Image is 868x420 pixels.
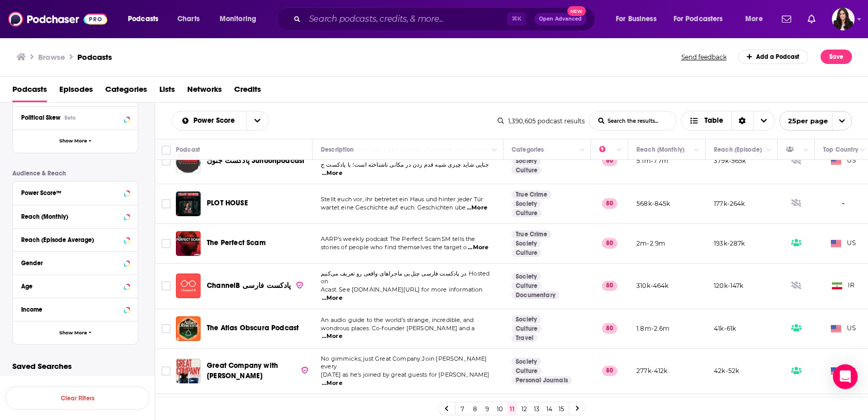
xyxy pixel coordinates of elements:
[823,143,858,156] div: Top Country
[21,256,129,269] button: Gender
[636,199,670,208] p: 568k-845k
[321,270,489,285] span: در پادکست فارسی چنل‌بی ماجراهای واقعی رو تعریف می‌کنیم. Hosted on
[636,239,665,248] p: 2m-2.9m
[207,198,248,208] a: PLOT HOUSE
[714,156,746,165] p: 379k-565k
[714,143,762,156] div: Reach (Episode)
[187,81,222,102] a: Networks
[13,130,138,153] button: Show More
[512,315,541,324] a: Society
[602,156,617,166] p: 80
[667,11,738,27] button: open menu
[176,273,201,298] img: ChannelB پادکست فارسی
[842,198,845,209] span: -
[636,281,669,290] p: 310k-464k
[512,200,541,208] a: Society
[602,238,617,248] p: 80
[207,156,304,166] a: پادکست جنون Junoonpodcast
[21,186,129,199] button: Power Score™
[121,11,172,27] button: open menu
[507,12,526,26] span: ⌘ K
[159,81,175,102] span: Lists
[731,111,753,130] div: Sort Direction
[512,209,542,217] a: Culture
[705,117,723,124] span: Table
[832,8,855,30] button: Show profile menu
[207,324,299,332] span: The Atlas Obscura Podcast
[247,111,268,130] button: open menu
[176,191,201,216] img: PLOT HOUSE
[512,325,542,333] a: Culture
[172,117,247,124] button: open menu
[512,190,551,199] a: True Crime
[207,281,304,291] a: ChannelB پادکست فارسی
[321,161,489,168] span: جنایی شاید چیزی شبیه قدم زدن در مکانی ناشناخته است؛ با پادکست ج
[738,11,776,27] button: open menu
[21,260,121,267] div: Gender
[21,306,121,313] div: Income
[321,244,467,251] span: stories of people who find themselves the target o
[599,143,614,156] div: Power Score
[519,402,530,415] a: 12
[602,198,617,208] p: 80
[161,239,171,248] span: Toggle select row
[544,402,554,415] a: 14
[482,402,493,415] a: 9
[681,111,775,131] button: Choose View
[21,302,129,315] button: Income
[714,199,745,208] p: 177k-264k
[738,50,809,64] a: Add a Podcast
[532,402,542,415] a: 13
[21,111,129,124] button: Political SkewBeta
[832,281,855,291] span: IR
[556,402,567,415] a: 15
[576,144,588,156] button: Column Actions
[831,366,856,376] span: US
[714,366,739,375] p: 42k-52k
[512,230,551,238] a: True Crime
[512,376,572,384] a: Personal Journals
[321,235,476,243] span: AARP’s weekly podcast The Perfect ScamSM tells the
[286,7,605,31] div: Search podcasts, credits, & more...
[714,239,745,248] p: 193k-287k
[613,144,626,156] button: Column Actions
[539,17,582,22] span: Open Advanced
[176,231,201,256] img: The Perfect Scam
[21,189,121,197] div: Power Score™
[128,12,158,26] span: Podcasts
[832,8,855,30] span: Logged in as RebeccaShapiro
[12,170,138,177] p: Audience & Reach
[678,53,730,61] button: Send feedback
[512,367,542,375] a: Culture
[21,283,121,290] div: Age
[714,281,744,290] p: 120k-147k
[691,144,703,156] button: Column Actions
[176,149,201,173] a: پادکست جنون Junoonpodcast
[8,9,107,29] img: Podchaser - Follow, Share and Rate Podcasts
[745,12,763,26] span: More
[609,11,669,27] button: open menu
[12,81,47,102] a: Podcasts
[636,366,668,375] p: 277k-412k
[321,143,354,156] div: Description
[831,238,856,249] span: US
[105,81,147,102] span: Categories
[234,81,261,102] a: Credits
[321,204,466,211] span: wartet eine Geschichte auf euch. Geschichten übe
[21,233,129,246] button: Reach (Episode Average)
[21,279,129,292] button: Age
[512,166,542,174] a: Culture
[13,321,138,344] button: Show More
[804,10,820,28] a: Show notifications dropdown
[321,371,489,378] span: [DATE] as he's joined by great guests for [PERSON_NAME]
[207,199,248,207] span: PLOT HOUSE
[38,52,65,62] h3: Browse
[171,11,206,27] a: Charts
[12,361,138,371] p: Saved Searches
[322,379,342,387] span: ...More
[59,81,93,102] a: Episodes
